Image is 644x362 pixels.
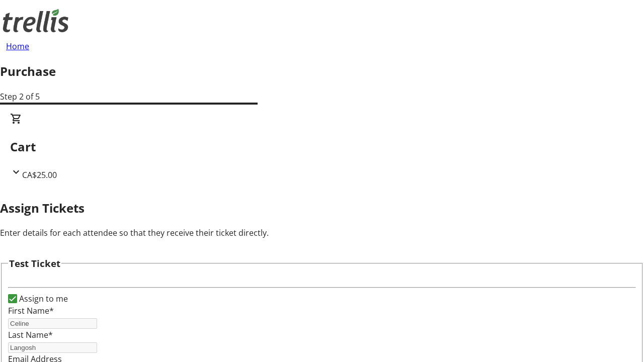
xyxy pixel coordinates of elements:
label: First Name* [8,305,54,316]
label: Last Name* [8,329,53,340]
h2: Cart [10,138,634,156]
span: CA$25.00 [22,169,57,180]
h3: Test Ticket [9,256,60,270]
div: CartCA$25.00 [10,113,634,181]
label: Assign to me [17,293,68,305]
